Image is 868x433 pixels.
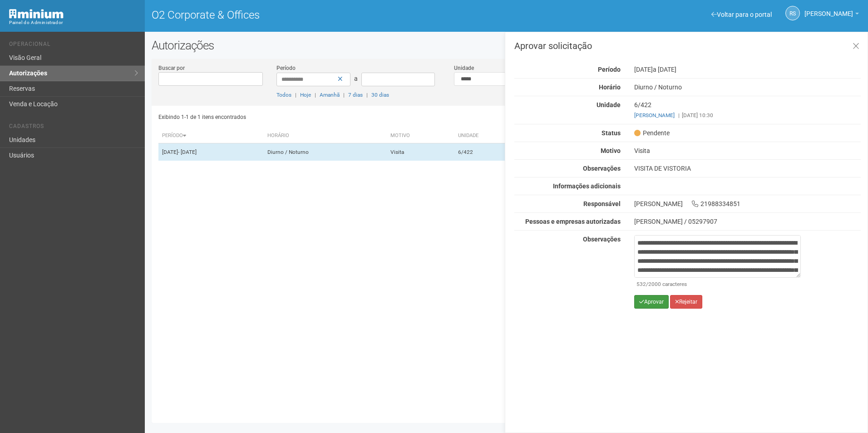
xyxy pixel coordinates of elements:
[653,66,676,73] span: a [DATE]
[9,9,64,19] img: Minium
[371,92,389,98] a: 30 dias
[599,84,621,91] strong: Horário
[264,128,387,143] th: Horário
[343,92,345,98] span: |
[354,75,358,82] span: a
[627,147,868,155] div: Visita
[597,101,621,108] strong: Unidade
[598,66,621,73] strong: Período
[295,92,296,98] span: |
[634,295,669,309] button: Aprovar
[634,217,861,226] div: [PERSON_NAME] / 05297907
[583,165,621,172] strong: Observações
[847,37,865,56] a: Fechar
[670,295,702,309] button: Rejeitar
[276,64,296,72] label: Período
[627,164,868,172] div: VISITA DE VISTORIA
[9,123,138,133] li: Cadastros
[152,9,500,21] h1: O2 Corporate & Offices
[634,112,675,118] a: [PERSON_NAME]
[678,112,680,118] span: |
[602,129,621,137] strong: Status
[264,143,387,161] td: Diurno / Noturno
[634,111,861,119] div: [DATE] 10:30
[785,6,800,20] a: RS
[178,149,197,155] span: - [DATE]
[711,11,772,18] a: Voltar para o portal
[804,11,859,19] a: [PERSON_NAME]
[315,92,316,98] span: |
[454,143,524,161] td: 6/422
[514,41,861,50] h3: Aprovar solicitação
[366,92,368,98] span: |
[158,110,503,124] div: Exibindo 1-1 de 1 itens encontrados
[583,200,621,207] strong: Responsável
[553,182,621,190] strong: Informações adicionais
[583,236,621,243] strong: Observações
[636,280,799,288] div: /2000 caracteres
[152,39,861,52] h2: Autorizações
[601,147,621,154] strong: Motivo
[454,128,524,143] th: Unidade
[387,128,454,143] th: Motivo
[627,65,868,74] div: [DATE]
[627,200,868,208] div: [PERSON_NAME] 21988334851
[804,1,853,17] span: Rayssa Soares Ribeiro
[158,143,264,161] td: [DATE]
[9,19,138,27] div: Painel do Administrador
[454,64,474,72] label: Unidade
[636,281,646,287] span: 532
[300,92,311,98] a: Hoje
[627,101,868,119] div: 6/422
[525,218,621,225] strong: Pessoas e empresas autorizadas
[387,143,454,161] td: Visita
[276,92,291,98] a: Todos
[9,41,138,50] li: Operacional
[627,83,868,91] div: Diurno / Noturno
[158,128,264,143] th: Período
[634,129,670,137] span: Pendente
[320,92,340,98] a: Amanhã
[348,92,363,98] a: 7 dias
[158,64,185,72] label: Buscar por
